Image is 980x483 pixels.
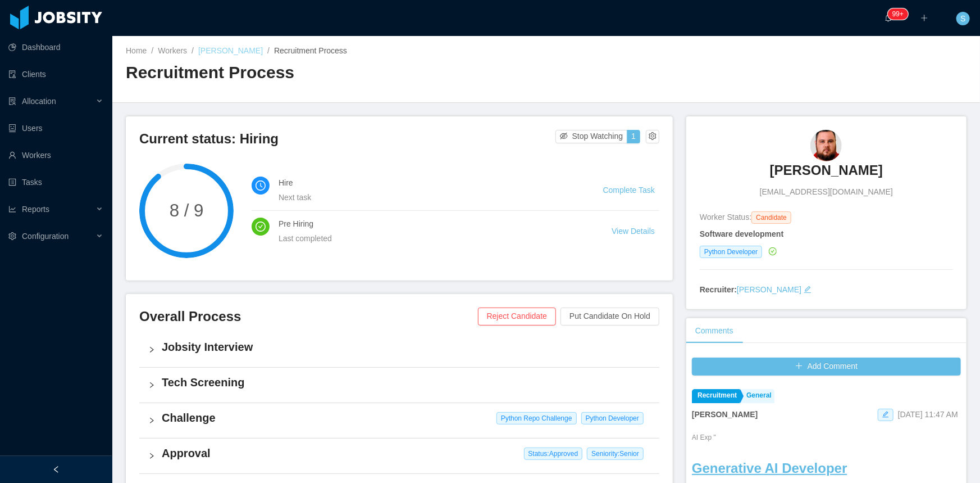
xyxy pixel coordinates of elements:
[139,403,659,438] div: icon: rightChallenge
[737,285,801,294] a: [PERSON_NAME]
[126,46,147,55] a: Home
[8,117,103,139] a: icon: robotUsers
[151,46,153,55] span: /
[627,130,640,143] button: 1
[8,63,103,85] a: icon: auditClients
[888,8,908,20] sup: 1209
[496,412,577,425] span: Python Repo Challenge
[256,222,266,232] i: icon: check-circle
[148,382,155,389] i: icon: right
[139,332,659,367] div: icon: rightJobsity Interview
[279,232,585,245] div: Last completed
[148,417,155,424] i: icon: right
[769,247,777,255] i: icon: check-circle
[751,211,791,224] span: Candidate
[612,227,655,236] a: View Details
[22,232,69,241] span: Configuration
[8,232,16,240] i: icon: setting
[603,186,655,195] a: Complete Task
[139,202,234,219] span: 8 / 9
[700,213,751,222] span: Worker Status:
[920,14,928,22] i: icon: plus
[139,368,659,403] div: icon: rightTech Screening
[279,218,585,230] h4: Pre Hiring
[770,161,883,186] a: [PERSON_NAME]
[767,247,777,256] a: icon: check-circle
[810,130,842,161] img: 6e1b58d3-4d1a-4535-82c7-053719bd90db_67a615e0d33da-90w.png
[692,410,758,419] strong: [PERSON_NAME]
[22,97,56,106] span: Allocation
[700,246,762,258] span: Python Developer
[478,308,556,326] button: Reject Candidate
[162,445,650,461] h4: Approval
[741,389,774,403] a: General
[587,448,644,460] span: Seniority: Senior
[279,191,576,204] div: Next task
[581,412,644,425] span: Python Developer
[692,358,961,376] button: icon: plusAdd Comment
[692,389,740,403] a: Recruitment
[692,461,847,476] a: Generative AI Developer
[148,346,155,353] i: icon: right
[882,411,889,418] i: icon: edit
[274,46,347,55] span: Recruitment Process
[646,130,659,143] button: icon: setting
[139,439,659,473] div: icon: rightApproval
[158,46,187,55] a: Workers
[162,410,650,426] h4: Challenge
[162,339,650,355] h4: Jobsity Interview
[760,186,893,198] span: [EMAIL_ADDRESS][DOMAIN_NAME]
[770,161,883,179] h3: [PERSON_NAME]
[885,14,892,22] i: icon: bell
[162,374,650,390] h4: Tech Screening
[898,410,958,419] span: [DATE] 11:47 AM
[256,180,266,191] i: icon: clock-circle
[700,285,737,294] strong: Recruiter:
[555,130,628,143] button: icon: eye-invisibleStop Watching
[22,205,49,214] span: Reports
[139,308,478,326] h3: Overall Process
[8,171,103,193] a: icon: profileTasks
[700,229,783,238] strong: Software development
[524,448,583,460] span: Status: Approved
[8,36,103,58] a: icon: pie-chartDashboard
[8,97,16,105] i: icon: solution
[960,12,965,25] span: S
[686,318,742,344] div: Comments
[560,308,659,326] button: Put Candidate On Hold
[804,286,812,294] i: icon: edit
[148,453,155,459] i: icon: right
[267,46,270,55] span: /
[192,46,194,55] span: /
[198,46,263,55] a: [PERSON_NAME]
[8,205,16,213] i: icon: line-chart
[126,61,546,84] h2: Recruitment Process
[692,432,961,443] p: AI Exp "
[279,177,576,189] h4: Hire
[139,130,555,148] h3: Current status: Hiring
[8,144,103,166] a: icon: userWorkers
